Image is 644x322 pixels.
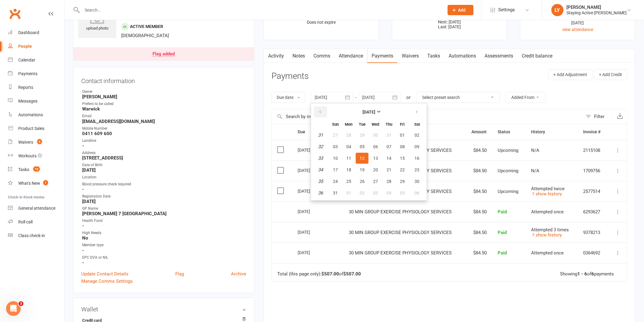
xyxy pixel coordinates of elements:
[409,176,425,187] button: 30
[448,5,474,15] button: Add
[82,101,246,107] div: Prefers to be called
[346,191,351,195] span: 01
[82,206,246,212] div: GP Name
[8,135,64,149] a: Waivers 6
[82,223,246,229] strong: -
[346,156,351,161] span: 11
[346,167,351,172] span: 18
[82,248,246,253] strong: -
[396,130,409,141] button: 01
[383,164,395,175] button: 21
[342,164,355,175] button: 18
[359,122,366,127] small: Tuesday
[298,145,326,155] div: [DATE]
[18,233,45,238] div: Class check-in
[400,133,405,138] span: 01
[321,271,339,277] strong: $507.00
[464,140,492,161] td: $84.50
[18,206,55,211] div: General attendance
[82,143,246,149] strong: -
[349,250,452,256] span: 30 MIN GROUP EXERCISE PHYSIOLOGY SERVICES
[152,52,175,57] div: Flag added
[18,140,33,145] div: Waivers
[82,138,246,144] div: Landline
[78,12,116,32] div: upload photo
[318,167,323,173] em: 34
[526,19,630,26] div: [DATE]
[369,164,382,175] button: 20
[567,10,627,16] div: Staying Active [PERSON_NAME]
[415,191,419,195] span: 06
[578,181,608,202] td: 2577514
[343,271,361,277] strong: $507.00
[386,122,392,127] small: Thursday
[82,113,246,119] div: Email
[318,132,323,138] em: 31
[8,229,64,243] a: Class kiosk mode
[342,141,355,152] button: 04
[18,219,33,224] div: Roll call
[8,177,64,190] a: What's New1
[400,179,405,184] span: 29
[82,211,246,216] strong: [PERSON_NAME] 7 [GEOGRAPHIC_DATA]
[82,106,246,112] strong: Warwick
[423,49,444,63] a: Tasks
[82,94,246,100] strong: [PERSON_NAME]
[231,270,246,278] a: Archive
[8,67,64,81] a: Payments
[409,164,425,175] button: 23
[19,301,23,306] span: 3
[349,230,452,235] span: 30 MIN GROUP EXERCISE PHYSIOLOGY SERVICES
[298,166,326,175] div: [DATE]
[578,201,608,222] td: 6293627
[82,162,246,168] div: Date of Birth
[318,179,323,184] em: 35
[298,227,326,237] div: [DATE]
[329,130,342,141] button: 27
[498,189,518,194] span: Upcoming
[175,270,184,278] a: Flag
[82,126,246,131] div: Mobile Number
[307,20,336,25] span: Does not expire
[409,153,425,164] button: 16
[82,199,246,204] strong: [DATE]
[415,156,419,161] span: 16
[8,40,64,53] a: People
[400,144,405,149] span: 08
[349,209,452,215] span: 30 MIN GROUP EXERCISE PHYSIOLOGY SERVICES
[415,144,419,149] span: 09
[396,164,409,175] button: 22
[387,144,391,149] span: 07
[82,218,246,224] div: Health Fund
[594,113,605,120] div: Filter
[82,260,246,265] strong: -
[82,235,246,241] strong: No
[18,181,40,186] div: What's New
[531,168,540,173] span: N/A
[329,153,342,164] button: 10
[531,250,564,256] span: Attempted once
[130,24,163,29] span: Active member
[578,271,587,277] strong: 1 - 6
[387,156,391,161] span: 14
[369,130,382,141] button: 30
[356,130,369,141] button: 29
[531,227,569,233] span: Attempted 3 times
[8,108,64,122] a: Automations
[18,99,37,103] div: Messages
[7,6,23,21] a: Clubworx
[82,230,246,236] div: High Needs
[298,207,326,216] div: [DATE]
[271,72,309,81] h3: Payments
[464,124,492,140] th: Amount
[518,49,557,63] a: Credit balance
[498,250,507,256] span: Paid
[332,122,339,127] small: Sunday
[548,69,593,80] button: + Add Adjustment
[81,270,128,278] a: Update Contact Details
[82,187,246,192] strong: -
[396,176,409,187] button: 29
[498,148,518,153] span: Upcoming
[18,58,35,62] div: Calendar
[329,164,342,175] button: 17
